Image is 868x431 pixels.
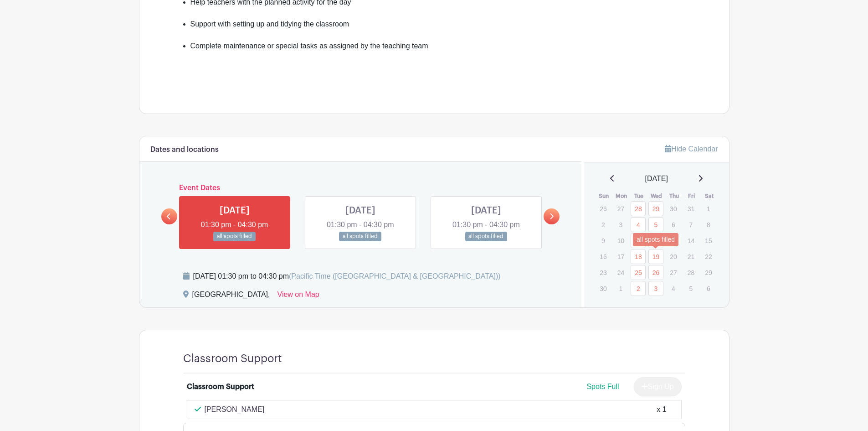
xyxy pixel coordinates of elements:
a: 5 [648,217,663,232]
th: Wed [648,192,666,201]
a: 28 [631,201,646,216]
a: 4 [631,217,646,232]
div: [GEOGRAPHIC_DATA], [192,289,270,304]
p: 27 [613,202,628,216]
li: Support with setting up and tidying the classroom [190,19,685,41]
div: [DATE] 01:30 pm to 04:30 pm [193,271,501,282]
p: 21 [683,249,699,264]
p: 1 [701,202,716,216]
h4: Classroom Support [183,352,282,365]
a: 3 [648,281,663,296]
a: 19 [648,249,663,264]
h6: Event Dates [177,184,544,192]
p: 29 [701,265,716,280]
p: 10 [613,234,628,248]
th: Tue [630,192,648,201]
h6: Dates and locations [150,145,219,154]
p: 30 [596,281,611,296]
span: [DATE] [645,173,668,184]
p: 31 [683,202,699,216]
th: Sun [595,192,613,201]
p: 9 [596,234,611,248]
li: Complete maintenance or special tasks as assigned by the teaching team [190,41,685,62]
div: Classroom Support [187,381,254,392]
th: Thu [665,192,683,201]
a: 26 [648,265,663,280]
p: 5 [683,281,699,296]
p: 1 [613,281,628,296]
p: 30 [666,202,681,216]
p: 3 [613,218,628,232]
a: 18 [631,249,646,264]
th: Sat [700,192,718,201]
a: View on Map [277,289,319,304]
p: 6 [666,218,681,232]
p: 6 [701,281,716,296]
th: Mon [613,192,631,201]
p: 8 [701,218,716,232]
div: all spots filled [633,233,678,246]
p: 24 [613,265,628,280]
p: 16 [596,249,611,264]
span: (Pacific Time ([GEOGRAPHIC_DATA] & [GEOGRAPHIC_DATA])) [289,272,501,280]
p: 27 [666,265,681,280]
th: Fri [683,192,701,201]
div: x 1 [657,404,666,415]
p: 23 [596,265,611,280]
p: 4 [666,281,681,296]
p: 15 [701,234,716,248]
p: [PERSON_NAME] [205,404,265,415]
p: 7 [683,218,699,232]
a: 11 [631,233,646,248]
a: 2 [631,281,646,296]
p: 17 [613,249,628,264]
a: 25 [631,265,646,280]
p: 26 [596,202,611,216]
p: 22 [701,249,716,264]
p: 20 [666,249,681,264]
p: 14 [683,234,699,248]
span: Spots Full [586,383,619,390]
p: 2 [596,218,611,232]
p: 28 [683,265,699,280]
a: 29 [648,201,663,216]
a: Hide Calendar [665,145,718,153]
